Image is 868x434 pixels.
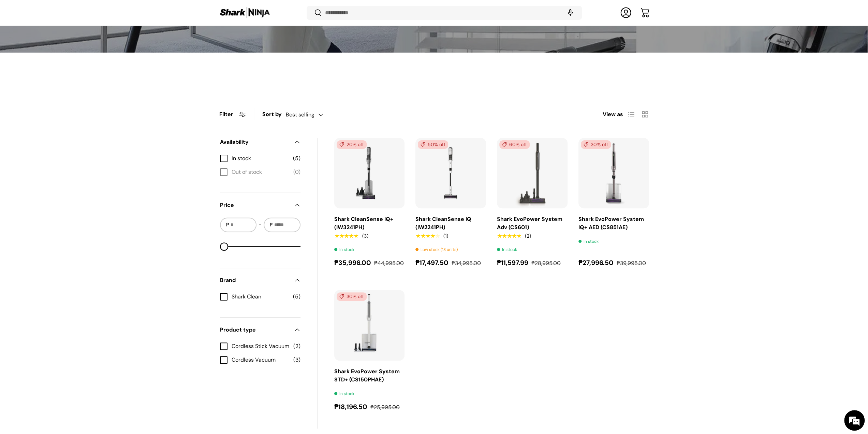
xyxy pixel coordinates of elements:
[112,3,128,20] div: Minimize live chat window
[220,193,300,218] summary: Price
[286,111,314,118] span: Best selling
[334,138,405,209] a: Shark CleanSense IQ+ (IW3241PH)
[418,140,448,149] span: 50% off
[603,110,623,118] span: View as
[293,356,300,364] span: (3)
[286,109,337,121] button: Best selling
[578,215,644,231] a: Shark EvoPower System IQ+ AED (CS851AE)
[293,154,300,163] span: (5)
[220,318,300,342] summary: Product type
[40,86,94,155] span: We're online!
[559,5,581,20] speech-search-button: Search by voice
[337,140,367,149] span: 20% off
[578,138,649,209] a: Shark EvoPower System IQ+ AED (CS851AE)
[259,221,262,229] span: -
[220,268,300,293] summary: Brand
[232,168,289,176] span: Out of stock
[334,290,405,361] a: Shark EvoPower System STD+ (CS150PHAE)
[220,130,300,154] summary: Availability
[415,215,471,231] a: Shark CleanSense IQ (IW2241PH)
[415,138,486,209] img: shark-kion-iw2241-full-view-shark-ninja-philippines
[337,292,367,301] span: 30% off
[334,368,400,383] a: Shark EvoPower System STD+ (CS150PHAE)
[220,138,290,146] span: Availability
[35,38,115,47] div: Chat with us now
[497,138,568,209] a: Shark EvoPower System Adv (CS601)
[220,201,290,209] span: Price
[293,342,300,350] span: (2)
[334,215,393,231] a: Shark CleanSense IQ+ (IW3241PH)
[232,154,289,163] span: In stock
[232,293,289,301] span: Shark Clean
[220,326,290,334] span: Product type
[293,168,300,176] span: (0)
[262,110,286,118] label: Sort by
[499,140,530,149] span: 60% off
[225,221,230,228] span: ₱
[219,111,246,118] button: Filter
[334,138,405,209] img: shark-cleansense-auto-empty-dock-iw3241ae-full-view-sharkninja-philippines
[415,138,486,209] a: Shark CleanSense IQ (IW2241PH)
[219,6,270,19] img: Shark Ninja Philippines
[232,342,289,350] span: Cordless Stick Vacuum
[219,111,233,118] span: Filter
[232,356,289,364] span: Cordless Vacuum
[269,221,274,228] span: ₱
[293,293,300,301] span: (5)
[220,276,290,284] span: Brand
[581,140,611,149] span: 30% off
[3,186,130,210] textarea: Type your message and hit 'Enter'
[497,215,562,231] a: Shark EvoPower System Adv (CS601)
